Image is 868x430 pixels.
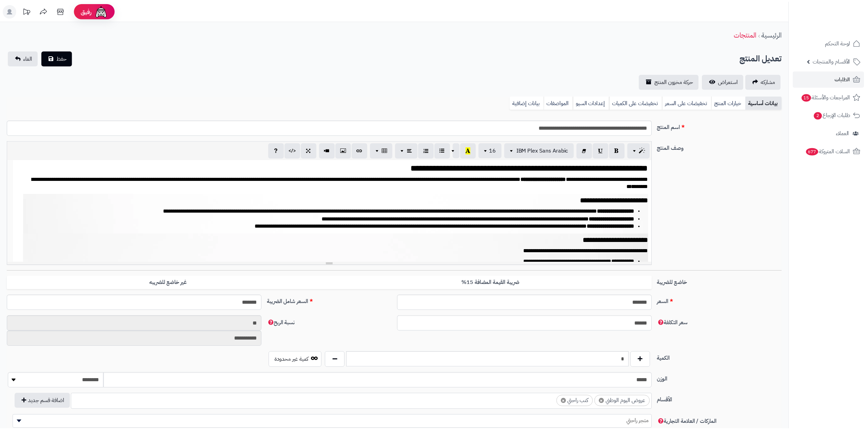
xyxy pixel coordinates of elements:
label: خاضع للضريبة [660,276,791,287]
span: المراجعات والأسئلة [807,92,857,101]
span: لوحة التحكم [831,38,857,47]
a: استعراض [707,74,749,89]
a: المنتجات [740,29,762,39]
span: حركة مخزون المنتج [660,77,699,85]
label: ضريبة القيمة المضافة 15% [332,276,657,290]
a: تخفيضات على الكميات [614,96,667,109]
span: IBM Plex Sans Arabic [520,146,573,154]
a: تخفيضات على السعر [667,96,717,109]
span: مشاركه [767,77,781,85]
button: 16 [482,143,505,158]
span: 2 [820,111,828,119]
a: الرئيسية [768,29,788,39]
span: 16 [493,146,500,154]
span: × [565,399,570,404]
a: بيانات أساسية [751,96,788,109]
a: بيانات إضافية [514,96,548,109]
span: طلبات الإرجاع [819,110,857,119]
a: خيارات المنتج [717,96,751,109]
span: العملاء [842,128,856,138]
a: المواصفات [548,96,577,109]
a: مشاركه [751,74,787,89]
span: الماركات / العلامة التجارية [662,419,722,427]
span: × [603,399,609,404]
a: تحديثات المنصة [18,3,35,19]
label: وصف المنتج [660,141,791,152]
span: السلات المتروكة [812,146,857,156]
label: الوزن [660,373,791,384]
button: اضافة قسم جديد [15,394,70,409]
label: غير خاضع للضريبه [7,276,332,290]
img: ai-face.png [95,3,109,17]
button: IBM Plex Sans Arabic [508,143,578,158]
label: الأقسام [660,394,791,405]
span: حفظ [57,54,67,62]
a: الغاء [8,50,38,65]
label: اسم المنتج [660,120,791,131]
span: رفيق [81,6,92,14]
a: حركة مخزون المنتج [644,74,704,89]
li: كنب راحتي [561,396,597,407]
span: 15 [808,93,817,101]
span: الغاء [24,54,32,62]
span: استعراض [724,77,744,85]
span: نسبة الربح [269,319,297,327]
span: الطلبات [841,74,857,83]
li: عروض اليوم الوطني [599,396,655,407]
span: متجر راحتي [13,417,656,427]
label: الكمية [660,352,791,363]
label: السعر شامل الضريبة [266,295,397,306]
span: 677 [812,147,825,155]
label: السعر [660,295,791,306]
h2: تعديل المنتج [745,51,788,64]
span: سعر التكلفة [662,319,693,327]
span: متجر راحتي [13,416,657,429]
a: إعدادات السيو [577,96,614,109]
span: الأقسام والمنتجات [819,56,857,65]
button: حفظ [42,50,72,65]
